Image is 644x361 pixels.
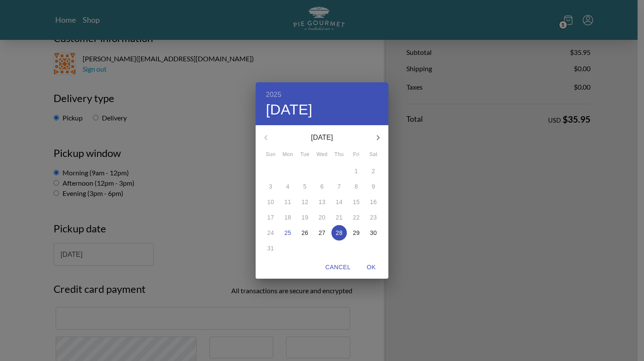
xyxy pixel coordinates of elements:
button: 30 [366,225,381,241]
button: 28 [331,225,347,241]
span: OK [361,262,382,273]
p: 29 [353,229,360,237]
span: Fri [349,150,364,159]
span: Cancel [325,262,351,273]
button: Cancel [322,259,354,275]
span: Tue [297,150,313,159]
p: 27 [319,229,325,237]
p: 25 [284,229,291,237]
span: Thu [331,150,347,159]
span: Wed [314,150,330,159]
button: 25 [280,225,295,241]
p: 26 [301,229,308,237]
button: 29 [349,225,364,241]
button: 2025 [266,89,281,101]
p: [DATE] [276,132,368,143]
span: Sat [366,150,381,159]
span: Sun [263,150,278,159]
button: [DATE] [266,101,313,119]
button: OK [358,259,385,275]
p: 28 [336,229,343,237]
button: 26 [297,225,313,241]
span: Mon [280,150,295,159]
button: 27 [314,225,330,241]
p: 30 [370,229,377,237]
